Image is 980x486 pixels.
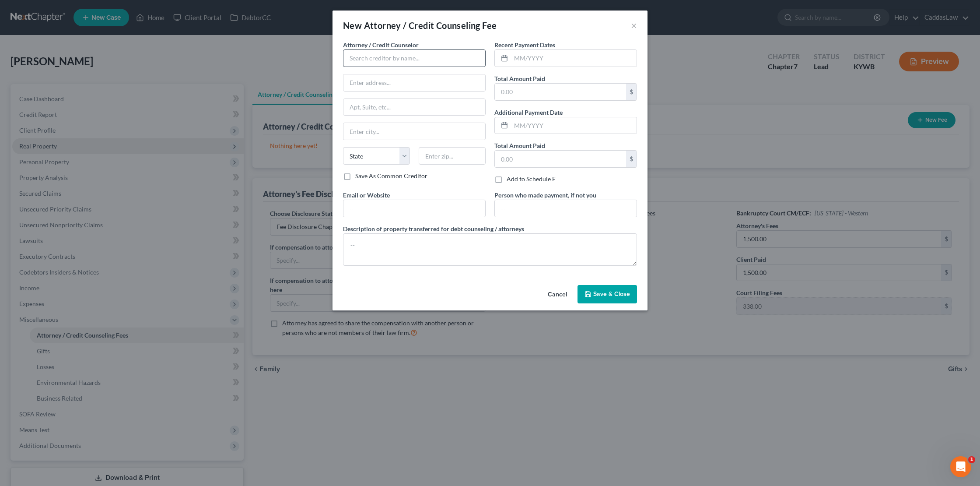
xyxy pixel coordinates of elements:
[626,84,637,100] div: $
[494,190,596,200] label: Person who made payment, if not you
[577,285,637,303] button: Save & Close
[494,74,545,83] label: Total Amount Paid
[968,456,975,463] span: 1
[343,200,485,217] input: --
[343,74,485,91] input: Enter address...
[495,84,626,100] input: 0.00
[631,20,637,31] button: ×
[541,286,574,303] button: Cancel
[507,175,556,183] label: Add to Schedule F
[343,224,524,233] label: Description of property transferred for debt counseling / attorneys
[511,117,637,134] input: MM/YYYY
[343,49,486,67] input: Search creditor by name...
[343,123,485,140] input: Enter city...
[343,99,485,116] input: Apt, Suite, etc...
[950,456,971,477] iframe: Intercom live chat
[419,147,486,165] input: Enter zip...
[593,290,630,298] span: Save & Close
[494,108,563,117] label: Additional Payment Date
[343,41,419,49] span: Attorney / Credit Counselor
[355,172,427,180] label: Save As Common Creditor
[343,190,390,200] label: Email or Website
[364,20,497,31] span: Attorney / Credit Counseling Fee
[494,40,555,49] label: Recent Payment Dates
[494,141,545,150] label: Total Amount Paid
[626,151,637,167] div: $
[343,20,362,31] span: New
[495,200,637,217] input: --
[495,151,626,167] input: 0.00
[511,50,637,67] input: MM/YYYY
